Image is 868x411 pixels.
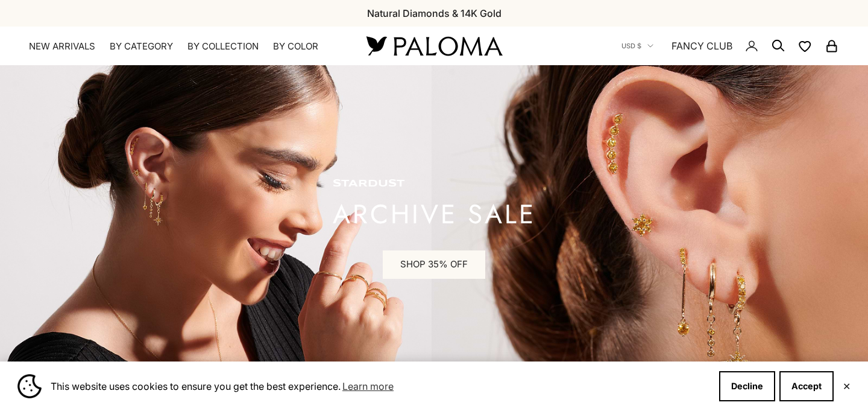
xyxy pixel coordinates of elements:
[187,40,259,53] summary: By Collection
[273,40,318,53] summary: By Color
[621,40,653,51] button: USD $
[341,377,395,395] a: Learn more
[671,38,732,54] a: FANCY CLUB
[333,178,536,190] p: STARDUST
[367,5,502,21] p: Natural Diamonds & 14K Gold
[29,40,338,53] nav: Primary navigation
[621,27,839,65] nav: Secondary navigation
[843,383,851,390] button: Close
[621,40,641,51] span: USD $
[51,377,709,395] span: This website uses cookies to ensure you get the best experience.
[29,40,95,53] a: NEW ARRIVALS
[719,371,775,401] button: Decline
[110,40,173,53] summary: By Category
[383,250,485,279] a: SHOP 35% OFF
[17,374,42,398] img: Cookie banner
[779,371,834,401] button: Accept
[333,202,536,226] p: ARCHIVE SALE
